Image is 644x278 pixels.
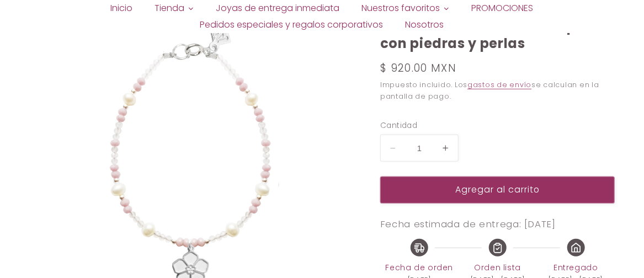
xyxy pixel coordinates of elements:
[216,2,340,14] span: Joyas de entrega inmediata
[200,19,384,31] span: Pedidos especiales y regalos corporativos
[537,261,615,274] span: Entregado
[380,18,615,52] h1: Pulsera Suerte Petunia de plata con piedras y perlas
[380,61,456,76] span: $ 920.00 MXN
[155,2,185,14] span: Tienda
[472,2,534,14] span: PROMOCIONES
[395,17,455,33] a: Nosotros
[111,2,133,14] span: Inicio
[467,80,531,89] a: gastos de envío
[362,2,440,14] span: Nuestros favoritos
[380,79,615,103] div: Impuesto incluido. Los se calculan en la pantalla de pago.
[380,261,459,274] span: Fecha de orden
[380,176,615,203] button: Agregar al carrito
[380,218,615,230] p: Fecha estimada de entrega: [DATE]
[380,120,615,131] label: Cantidad
[189,17,395,33] a: Pedidos especiales y regalos corporativos
[406,19,444,31] span: Nosotros
[459,261,537,274] span: Orden lista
